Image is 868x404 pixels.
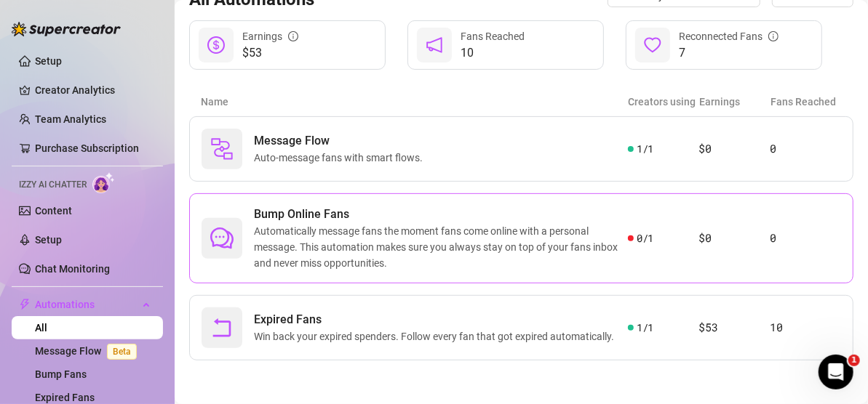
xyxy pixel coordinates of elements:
[848,355,860,366] span: 1
[771,94,842,110] article: Fans Reached
[35,234,62,246] a: Setup
[35,368,87,380] a: Bump Fans
[35,322,47,334] a: All
[92,172,115,193] img: AI Chatter
[35,392,95,403] a: Expired Fans
[210,227,234,250] span: comment
[699,94,771,110] article: Earnings
[637,230,653,246] span: 0 / 1
[254,223,628,271] span: Automatically message fans the moment fans come online with a personal message. This automation m...
[699,319,771,336] article: $53
[819,355,853,389] iframe: Intercom live chat
[461,44,525,62] span: 10
[210,137,234,161] img: svg%3e
[699,230,771,247] article: $0
[637,320,653,336] span: 1 / 1
[637,141,653,157] span: 1 / 1
[461,31,525,42] span: Fans Reached
[35,293,138,316] span: Automations
[770,319,841,336] article: 10
[254,150,429,166] span: Auto-message fans with smart flows.
[770,140,841,158] article: 0
[35,55,62,67] a: Setup
[35,113,106,125] a: Team Analytics
[254,328,620,344] span: Win back your expired spenders. Follow every fan that got expired automatically.
[288,31,298,41] span: info-circle
[35,205,72,217] a: Content
[35,263,110,275] a: Chat Monitoring
[699,140,771,158] article: $0
[19,178,87,192] span: Izzy AI Chatter
[679,28,779,44] div: Reconnected Fans
[628,94,699,110] article: Creators using
[107,344,137,360] span: Beta
[254,206,628,223] span: Bump Online Fans
[210,316,234,339] span: rollback
[35,345,143,357] a: Message FlowBeta
[19,299,31,310] span: thunderbolt
[242,44,298,62] span: $53
[254,132,429,150] span: Message Flow
[426,36,443,54] span: notification
[770,230,841,247] article: 0
[679,44,779,62] span: 7
[768,31,779,41] span: info-circle
[644,36,661,54] span: heart
[35,78,151,102] a: Creator Analytics
[242,28,298,44] div: Earnings
[207,36,225,54] span: dollar
[35,142,139,154] a: Purchase Subscription
[201,94,628,110] article: Name
[12,22,121,36] img: logo-BBDzfeDw.svg
[254,311,620,328] span: Expired Fans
